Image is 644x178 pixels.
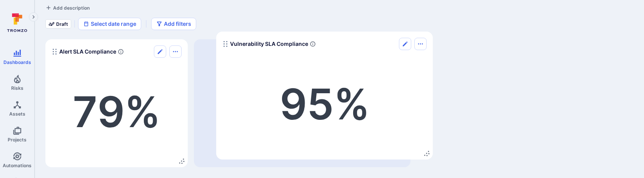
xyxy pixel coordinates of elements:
[78,18,141,30] button: Select date range
[11,85,23,91] span: Risks
[73,86,125,138] span: 79
[230,40,308,48] span: Vulnerability SLA Compliance
[56,21,68,27] span: Draft
[216,32,433,160] div: Widget
[151,18,196,30] button: Add filters
[59,48,116,55] span: Alert SLA Compliance
[45,19,71,29] div: Draft
[280,78,370,130] span: %
[399,38,411,50] button: Edit
[45,39,188,167] div: Widget
[31,14,36,20] i: Expand navigation menu
[414,38,427,50] button: Options menu
[73,86,160,138] span: %
[45,4,90,12] button: Add description
[154,45,166,58] button: Edit
[53,5,90,11] span: Add description
[3,59,31,65] span: Dashboards
[9,111,25,117] span: Assets
[8,137,27,143] span: Projects
[3,163,32,168] span: Automations
[169,45,182,58] button: Options menu
[29,12,38,22] button: Expand navigation menu
[280,78,334,130] span: 95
